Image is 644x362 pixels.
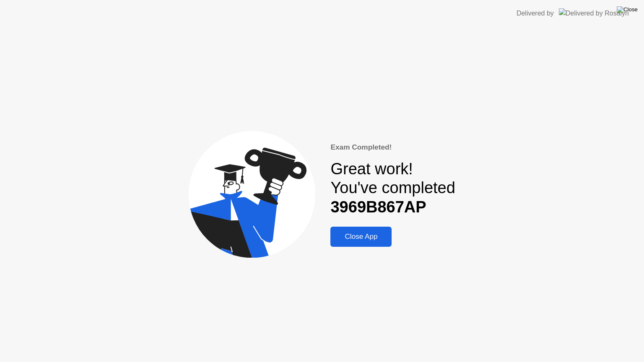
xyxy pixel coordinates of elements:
[330,198,426,216] b: 3969B867AP
[517,8,554,18] div: Delivered by
[330,227,392,247] button: Close App
[330,142,455,153] div: Exam Completed!
[333,233,389,241] div: Close App
[617,6,638,13] img: Close
[330,160,455,217] div: Great work! You've completed
[559,8,629,18] img: Delivered by Rosalyn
